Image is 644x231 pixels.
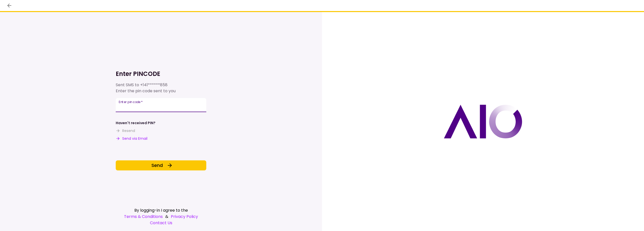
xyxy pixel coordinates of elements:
button: Send via Email [116,136,147,141]
button: Send [116,160,206,170]
button: Resend [116,128,135,133]
div: By logging-in I agree to the [116,207,206,213]
h1: Enter PINCODE [116,70,206,78]
div: Haven't received PIN? [116,120,155,126]
a: Contact Us [116,220,206,226]
a: Privacy Policy [171,213,198,220]
img: AIO logo [444,105,522,138]
div: Sent SMS to Enter the pin code sent to you [116,82,206,94]
div: & [116,213,206,220]
button: back [5,1,14,10]
a: Terms & Conditions [124,213,163,220]
span: Send [151,162,163,169]
label: Enter pin code [119,100,143,104]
